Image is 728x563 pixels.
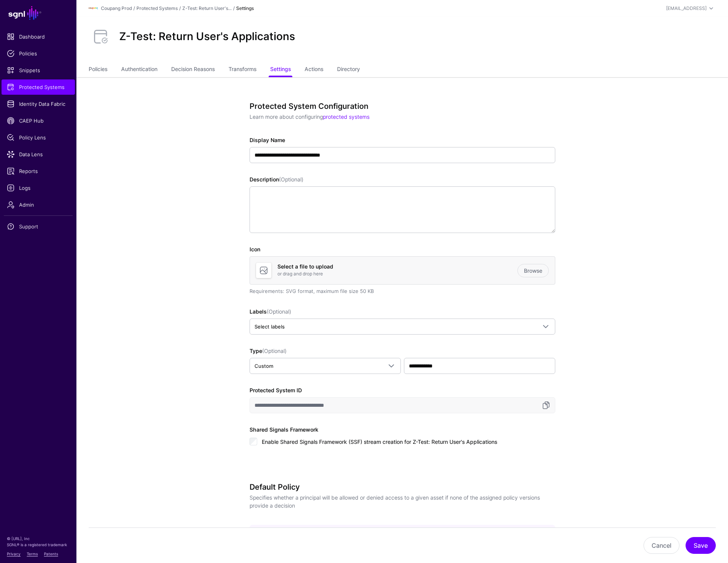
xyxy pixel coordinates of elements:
[121,63,157,77] a: Authentication
[44,552,58,556] a: Patents
[686,537,716,554] button: Save
[7,552,21,556] a: Privacy
[229,63,256,77] a: Transforms
[255,363,273,369] span: Custom
[7,100,70,108] span: Identity Data Fabric
[7,117,70,125] span: CAEP Hub
[7,535,70,542] p: © [URL], Inc
[277,264,517,270] h4: Select a file to upload
[7,33,70,40] span: Dashboard
[250,102,549,111] h3: Protected System Configuration
[136,5,178,11] a: Protected Systems
[7,134,70,141] span: Policy Lens
[7,201,70,209] span: Admin
[2,113,75,128] a: CAEP Hub
[89,63,107,77] a: Policies
[517,264,549,277] a: Browse
[236,5,254,11] strong: Settings
[250,493,549,510] p: Specifies whether a principal will be allowed or denied access to a given asset if none of the as...
[89,4,98,13] img: svg+xml;base64,PHN2ZyBpZD0iTG9nbyIgeG1sbnM9Imh0dHA6Ly93d3cudzMub3JnLzIwMDAvc3ZnIiB3aWR0aD0iMTIxLj...
[2,180,75,196] a: Logs
[262,348,287,354] span: (Optional)
[132,5,136,12] div: /
[250,245,260,253] label: Icon
[7,542,70,548] p: SGNL® is a registered trademark
[232,5,236,12] div: /
[250,288,555,295] div: Requirements: SVG format, maximum file size 50 KB
[2,163,75,179] a: Reports
[666,5,707,12] div: [EMAIL_ADDRESS]
[250,425,318,434] label: Shared Signals Framework
[119,30,295,43] h2: Z-Test: Return User's Applications
[250,307,291,315] label: Labels
[7,83,70,91] span: Protected Systems
[250,347,287,355] label: Type
[2,147,75,162] a: Data Lens
[2,197,75,212] a: Admin
[2,96,75,112] a: Identity Data Fabric
[270,63,291,77] a: Settings
[250,136,285,144] label: Display Name
[250,175,303,183] label: Description
[250,113,549,121] p: Learn more about configuring
[262,438,497,445] span: Enable Shared Signals Framework (SSF) stream creation for Z-Test: Return User's Applications
[171,63,215,77] a: Decision Reasons
[27,552,38,556] a: Terms
[7,167,70,175] span: Reports
[250,482,549,492] h3: Default Policy
[2,63,75,78] a: Snippets
[101,5,132,11] a: Coupang Prod
[279,176,303,183] span: (Optional)
[267,308,291,315] span: (Optional)
[7,223,70,230] span: Support
[2,130,75,145] a: Policy Lens
[2,46,75,61] a: Policies
[277,270,517,277] p: or drag and drop here
[7,184,70,192] span: Logs
[178,5,182,12] div: /
[182,5,232,11] a: Z-Test: Return User's...
[255,324,285,330] span: Select labels
[250,386,302,394] label: Protected System ID
[305,63,323,77] a: Actions
[7,50,70,57] span: Policies
[2,29,75,44] a: Dashboard
[323,113,370,120] a: protected systems
[7,66,70,74] span: Snippets
[7,150,70,158] span: Data Lens
[644,537,679,554] button: Cancel
[337,63,360,77] a: Directory
[5,5,72,21] a: SGNL
[2,79,75,95] a: Protected Systems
